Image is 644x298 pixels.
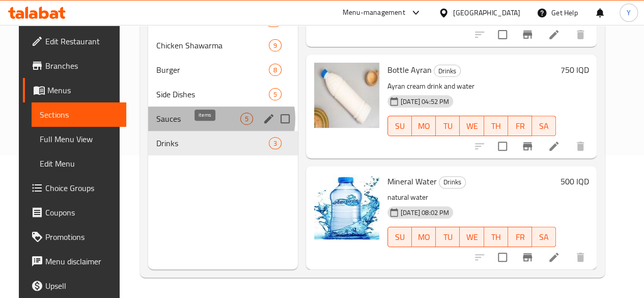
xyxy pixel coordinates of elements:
span: FR [512,230,528,245]
span: Drinks [439,176,465,188]
button: MO [412,116,436,136]
span: MO [416,119,432,133]
div: items [269,39,282,51]
a: Menu disclaimer [23,249,126,274]
span: Select to update [492,247,513,268]
div: Menu-management [343,7,405,19]
span: Burger [156,64,269,76]
span: Mineral Water [387,174,437,189]
button: SA [532,116,556,136]
span: Select to update [492,136,513,157]
span: MO [416,230,432,245]
span: SU [392,230,408,245]
a: Edit Menu [32,151,126,176]
button: TH [484,116,508,136]
span: Sauces [156,113,240,125]
div: Burger8 [148,58,298,82]
div: items [269,137,282,149]
span: [DATE] 04:52 PM [397,97,453,106]
button: delete [568,245,593,269]
span: Edit Restaurant [45,35,118,47]
span: Drinks [156,137,269,149]
button: SU [387,227,412,247]
span: Side Dishes [156,88,269,100]
span: Drinks [434,65,460,77]
div: Side Dishes5 [148,82,298,106]
span: TH [488,119,504,133]
span: WE [464,119,480,133]
button: FR [508,116,532,136]
span: 5 [269,90,281,99]
button: MO [412,227,436,247]
span: Choice Groups [45,182,118,194]
a: Full Menu View [32,127,126,151]
button: TU [436,116,460,136]
div: [GEOGRAPHIC_DATA] [453,7,520,18]
span: Bottle Ayran [387,62,432,77]
span: 8 [269,65,281,75]
button: TU [436,227,460,247]
span: Select to update [492,24,513,45]
span: TU [440,230,456,245]
button: delete [568,134,593,158]
span: [DATE] 08:02 PM [397,208,453,218]
button: edit [261,111,276,126]
button: SA [532,227,556,247]
span: Full Menu View [40,133,118,145]
img: Mineral Water [314,174,379,239]
span: SA [536,119,552,133]
a: Sections [32,102,126,127]
span: Branches [45,60,118,72]
a: Edit menu item [548,251,560,263]
button: SU [387,116,412,136]
span: SU [392,119,408,133]
p: Ayran cream drink and water [387,80,556,93]
button: WE [460,227,484,247]
span: Y [627,7,631,18]
span: 5 [241,114,253,124]
span: WE [464,230,480,245]
div: Sauces5edit [148,106,298,131]
div: items [269,64,282,76]
div: Drinks3 [148,131,298,155]
img: Bottle Ayran [314,63,379,128]
span: Promotions [45,231,118,243]
h6: 750 IQD [560,63,589,77]
a: Edit Restaurant [23,29,126,53]
a: Edit menu item [548,29,560,41]
h6: 500 IQD [560,174,589,188]
a: Branches [23,53,126,78]
button: delete [568,22,593,47]
span: SA [536,230,552,245]
span: Menu disclaimer [45,255,118,267]
span: Upsell [45,280,118,292]
a: Promotions [23,225,126,249]
span: Menus [47,84,118,96]
a: Menus [23,78,126,102]
span: 3 [269,139,281,148]
nav: Menu sections [148,5,298,159]
span: TH [488,230,504,245]
div: Chicken Shawarma9 [148,33,298,58]
button: WE [460,116,484,136]
a: Upsell [23,274,126,298]
button: FR [508,227,532,247]
button: TH [484,227,508,247]
div: items [269,88,282,100]
span: Edit Menu [40,157,118,170]
button: Branch-specific-item [515,245,540,269]
button: Branch-specific-item [515,134,540,158]
a: Choice Groups [23,176,126,200]
span: Coupons [45,206,118,219]
button: Branch-specific-item [515,22,540,47]
a: Edit menu item [548,140,560,152]
span: TU [440,119,456,133]
span: Chicken Shawarma [156,39,269,51]
a: Coupons [23,200,126,225]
